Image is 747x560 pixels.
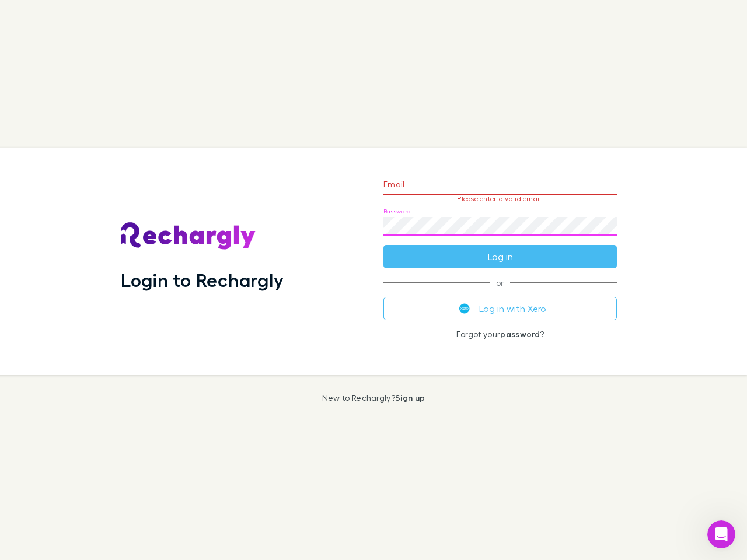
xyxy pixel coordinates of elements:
[500,329,540,339] a: password
[383,207,411,216] label: Password
[121,269,284,291] h1: Login to Rechargly
[383,297,617,320] button: Log in with Xero
[395,393,425,402] a: Sign up
[121,222,256,250] img: Rechargly's Logo
[383,330,617,339] p: Forgot your ?
[322,393,425,402] p: New to Rechargly?
[383,245,617,268] button: Log in
[383,195,617,203] p: Please enter a valid email.
[707,520,735,548] iframe: Intercom live chat
[459,303,470,314] img: Xero's logo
